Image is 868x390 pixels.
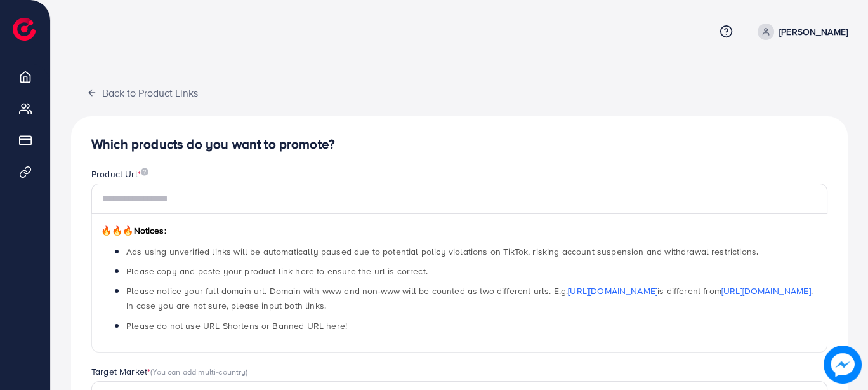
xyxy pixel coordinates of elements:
h4: Which products do you want to promote? [91,137,827,152]
span: (You can add multi-country) [150,366,247,377]
a: [URL][DOMAIN_NAME] [568,285,657,297]
a: [URL][DOMAIN_NAME] [721,285,811,297]
label: Product Url [91,168,148,180]
img: image [141,168,148,176]
span: Ads using unverified links will be automatically paused due to potential policy violations on Tik... [126,245,758,258]
p: [PERSON_NAME] [779,24,848,39]
a: [PERSON_NAME] [753,24,848,40]
span: 🔥🔥🔥 [101,224,133,237]
span: Please copy and paste your product link here to ensure the url is correct. [126,265,428,278]
span: Notices: [101,224,166,237]
span: Please notice your full domain url. Domain with www and non-www will be counted as two different ... [126,285,813,312]
img: image [824,346,862,384]
button: Back to Product Links [71,79,214,106]
label: Target Market [91,365,248,378]
img: logo [13,18,36,41]
span: Please do not use URL Shortens or Banned URL here! [126,319,347,332]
